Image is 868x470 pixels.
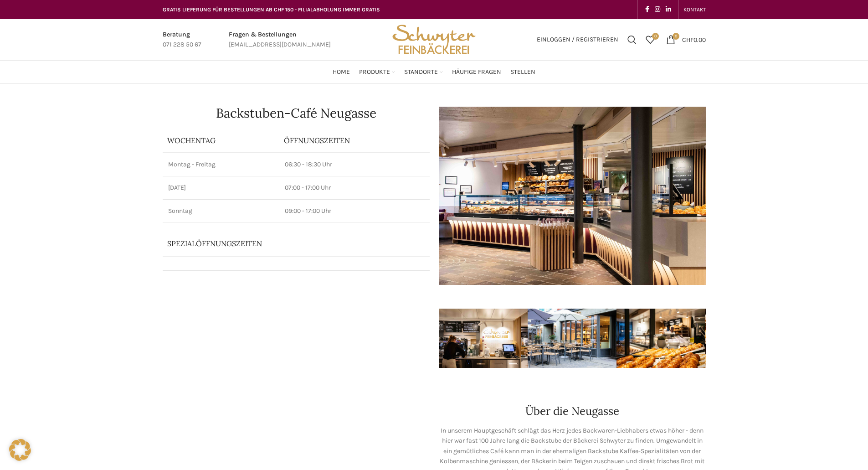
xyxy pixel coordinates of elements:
a: Facebook social link [642,3,652,16]
a: Site logo [389,35,478,43]
a: Suchen [623,31,641,49]
p: Wochentag [167,135,275,145]
p: ÖFFNUNGSZEITEN [284,135,425,145]
span: 0 [673,33,679,40]
a: Häufige Fragen [452,63,501,81]
a: Infobox link [163,30,201,50]
span: Einloggen / Registrieren [537,36,618,43]
p: Spezialöffnungszeiten [167,238,400,248]
span: GRATIS LIEFERUNG FÜR BESTELLUNGEN AB CHF 150 - FILIALABHOLUNG IMMER GRATIS [163,6,380,13]
div: Main navigation [158,63,710,81]
span: Produkte [359,68,390,77]
span: 0 [652,33,659,40]
span: Häufige Fragen [452,68,501,77]
a: Stellen [510,63,535,81]
span: Stellen [510,68,535,77]
a: KONTAKT [683,0,706,19]
div: Secondary navigation [679,0,710,19]
a: 0 [641,31,659,49]
bdi: 0.00 [682,36,706,43]
p: 07:00 - 17:00 Uhr [285,183,424,192]
img: schwyter-61 [528,309,616,368]
a: Instagram social link [652,3,663,16]
a: Infobox link [229,30,331,50]
a: Produkte [359,63,395,81]
a: Linkedin social link [663,3,674,16]
p: 06:30 - 18:30 Uhr [285,160,424,169]
a: 0 CHF0.00 [662,31,710,49]
p: 09:00 - 17:00 Uhr [285,207,424,216]
a: Standorte [404,63,443,81]
span: KONTAKT [683,6,706,13]
span: Home [333,68,350,77]
h1: Backstuben-Café Neugasse [163,107,430,119]
span: Standorte [404,68,438,77]
img: schwyter-17 [439,309,528,368]
div: Meine Wunschliste [641,31,659,49]
a: Einloggen / Registrieren [532,31,623,49]
img: schwyter-10 [705,309,794,368]
p: [DATE] [168,183,274,192]
img: schwyter-12 [616,309,705,368]
p: Sonntag [168,207,274,216]
h2: Über die Neugasse [439,406,706,417]
img: Bäckerei Schwyter [389,19,478,60]
span: CHF [682,36,693,43]
a: Home [333,63,350,81]
p: Montag - Freitag [168,160,274,169]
